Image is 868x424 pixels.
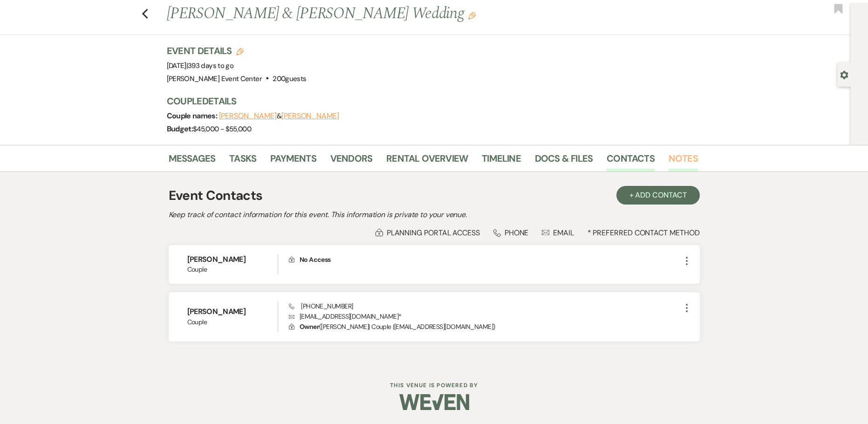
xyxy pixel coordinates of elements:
[300,255,331,264] span: No Access
[187,265,278,274] span: Couple
[330,151,372,171] a: Vendors
[669,151,698,171] a: Notes
[167,61,234,70] span: [DATE]
[607,151,655,171] a: Contacts
[281,112,339,120] button: [PERSON_NAME]
[187,254,278,265] h6: [PERSON_NAME]
[167,124,193,134] span: Budget:
[273,74,306,83] span: 200 guests
[186,61,233,70] span: |
[193,124,251,134] span: $45,000 - $55,000
[167,44,307,57] h3: Event Details
[468,11,476,20] button: Edit
[386,151,468,171] a: Rental Overview
[493,228,529,238] div: Phone
[167,95,689,108] h3: Couple Details
[229,151,256,171] a: Tasks
[169,186,263,205] h1: Event Contacts
[169,228,700,238] div: * Preferred Contact Method
[482,151,521,171] a: Timeline
[542,228,574,238] div: Email
[219,112,277,120] button: [PERSON_NAME]
[270,151,316,171] a: Payments
[188,61,233,70] span: 393 days to go
[167,74,262,83] span: [PERSON_NAME] Event Center
[187,317,278,327] span: Couple
[376,228,480,238] div: Planning Portal Access
[289,302,353,310] span: [PHONE_NUMBER]
[535,151,593,171] a: Docs & Files
[399,386,469,418] img: Weven Logo
[300,322,319,331] span: Owner
[289,321,681,332] p: ( [PERSON_NAME] | Couple | [EMAIL_ADDRESS][DOMAIN_NAME] )
[169,209,700,220] h2: Keep track of contact information for this event. This information is private to your venue.
[167,111,219,121] span: Couple names:
[289,311,681,321] p: [EMAIL_ADDRESS][DOMAIN_NAME] *
[169,151,216,171] a: Messages
[187,307,278,317] h6: [PERSON_NAME]
[616,186,700,205] button: + Add Contact
[219,111,339,121] span: &
[840,70,848,79] button: Open lead details
[167,3,584,25] h1: [PERSON_NAME] & [PERSON_NAME] Wedding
